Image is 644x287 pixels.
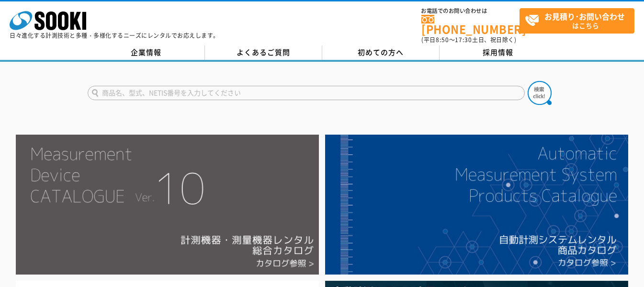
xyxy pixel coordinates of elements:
span: 8:50 [436,35,449,44]
a: 企業情報 [88,46,205,60]
p: 日々進化する計測技術と多種・多様化するニーズにレンタルでお応えします。 [10,33,219,38]
span: お電話でのお問い合わせは [421,8,520,14]
span: はこちら [525,9,634,33]
input: 商品名、型式、NETIS番号を入力してください [88,86,525,100]
a: よくあるご質問 [205,46,322,60]
span: 17:30 [455,35,472,44]
img: Catalog Ver10 [16,135,319,275]
img: 自動計測システムカタログ [325,135,628,275]
a: 初めての方へ [322,46,440,60]
strong: お見積り･お問い合わせ [544,11,625,22]
a: お見積り･お問い合わせはこちら [520,8,634,34]
a: 採用情報 [440,46,557,60]
a: [PHONE_NUMBER] [421,15,520,34]
span: (平日 ～ 土日、祝日除く) [421,35,516,44]
span: 初めての方へ [358,47,404,57]
img: btn_search.png [528,81,552,105]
